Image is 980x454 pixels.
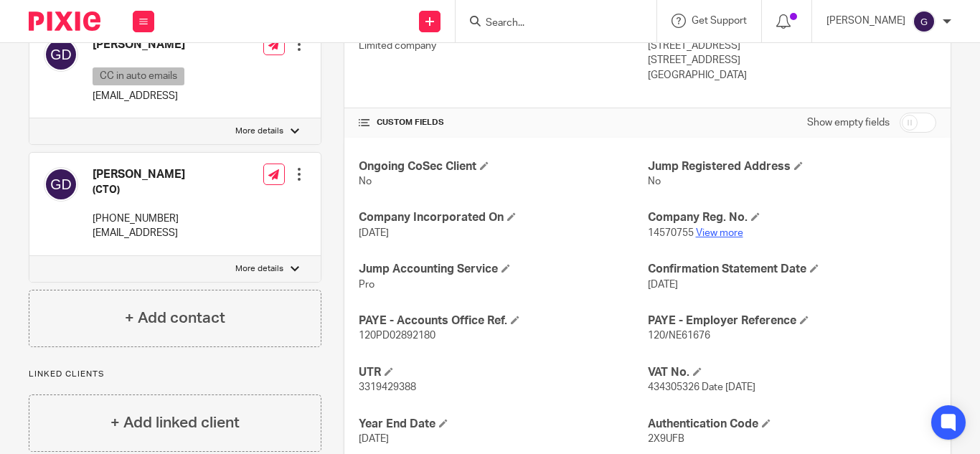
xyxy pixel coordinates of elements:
[359,39,647,53] p: Limited company
[44,167,78,202] img: svg%3E
[648,53,936,67] p: [STREET_ADDRESS]
[359,159,647,174] h4: Ongoing CoSec Client
[359,262,647,277] h4: Jump Accounting Service
[807,115,890,130] label: Show empty fields
[648,417,936,432] h4: Authentication Code
[648,210,936,225] h4: Company Reg. No.
[648,280,678,290] span: [DATE]
[359,210,647,225] h4: Company Incorporated On
[913,10,936,33] img: svg%3E
[359,434,389,444] span: [DATE]
[359,313,647,328] h4: PAYE - Accounts Office Ref.
[359,176,372,186] span: No
[648,313,936,328] h4: PAYE - Employer Reference
[110,412,240,434] h4: + Add linked client
[359,228,389,238] span: [DATE]
[44,37,78,72] img: svg%3E
[359,417,647,432] h4: Year End Date
[696,228,743,238] a: View more
[359,280,374,290] span: Pro
[93,89,188,103] p: [EMAIL_ADDRESS]
[93,212,185,226] p: [PHONE_NUMBER]
[648,176,661,186] span: No
[93,226,185,240] p: [EMAIL_ADDRESS]
[648,365,936,380] h4: VAT No.
[648,159,936,174] h4: Jump Registered Address
[359,117,647,128] h4: CUSTOM FIELDS
[648,68,936,82] p: [GEOGRAPHIC_DATA]
[29,11,100,31] img: Pixie
[359,382,416,392] span: 3319429388
[93,37,188,52] h4: [PERSON_NAME]
[93,183,185,197] h5: (CTO)
[648,382,755,392] span: 434305326 Date [DATE]
[235,263,283,275] p: More details
[359,331,435,341] span: 120PD02892180
[484,17,613,30] input: Search
[235,126,283,137] p: More details
[648,228,694,238] span: 14570755
[826,14,905,28] p: [PERSON_NAME]
[29,369,321,380] p: Linked clients
[648,434,684,444] span: 2X9UFB
[359,365,647,380] h4: UTR
[93,67,184,85] p: CC in auto emails
[648,39,936,53] p: [STREET_ADDRESS]
[648,331,710,341] span: 120/NE61676
[692,16,747,26] span: Get Support
[648,262,936,277] h4: Confirmation Statement Date
[93,167,185,182] h4: [PERSON_NAME]
[125,307,225,329] h4: + Add contact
